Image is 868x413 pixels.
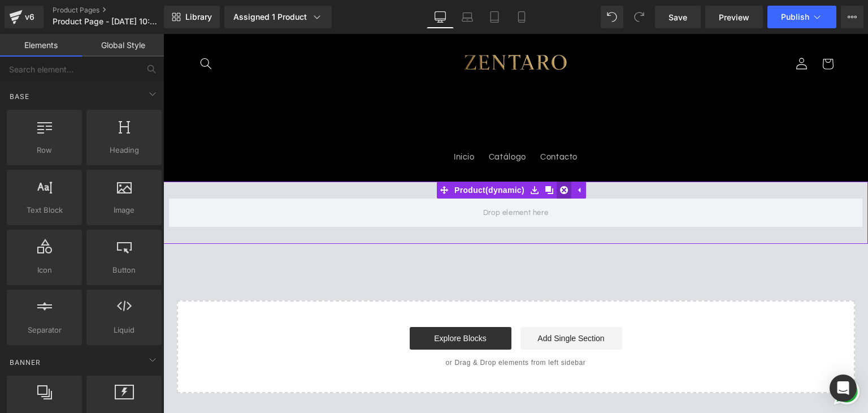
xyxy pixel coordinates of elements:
span: Separator [10,324,79,336]
div: v6 [23,10,37,24]
div: Assigned 1 Product [233,11,323,23]
a: Save module [364,148,379,165]
p: or Drag & Drop elements from left sidebar [32,325,674,333]
a: Laptop [454,6,481,28]
a: Inicio [283,111,318,136]
span: Banner [8,357,42,368]
span: Inicio [290,118,311,129]
a: New Library [164,6,220,28]
button: Publish [767,6,836,28]
span: Publish [781,12,809,21]
span: Catálogo [325,118,363,129]
a: Catálogo [318,111,370,136]
span: Preview [719,11,749,23]
a: Product Pages [53,6,183,15]
a: Desktop [427,6,454,28]
span: Text Block [10,204,79,216]
span: Icon [10,264,79,276]
span: Contacto [377,118,414,129]
span: Save [669,11,687,23]
span: Image [90,204,158,216]
div: Open Intercom Messenger [830,375,857,402]
a: Send a message via WhatsApp [668,342,699,373]
a: Tablet [481,6,508,28]
a: Mobile [508,6,535,28]
span: Base [8,91,31,102]
a: Preview [705,6,763,28]
button: Undo [601,6,623,28]
span: Product [288,148,364,165]
a: v6 [5,6,44,28]
a: Expand / Collapse [408,148,423,165]
button: More [841,6,863,28]
span: Heading [90,144,158,156]
button: Redo [628,6,650,28]
div: Open WhatsApp chat [668,342,699,373]
a: Add Single Section [357,293,459,316]
span: Product Page - [DATE] 10:27:12 [53,17,161,26]
span: Button [90,264,158,276]
span: Liquid [90,324,158,336]
a: Delete Module [393,148,408,165]
a: Clone Module [379,148,393,165]
a: Global Style [82,34,164,57]
a: Explore Blocks [246,293,348,316]
span: Library [185,12,212,22]
span: Row [10,144,79,156]
summary: Búsqueda [30,17,56,43]
a: Contacto [370,111,421,136]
